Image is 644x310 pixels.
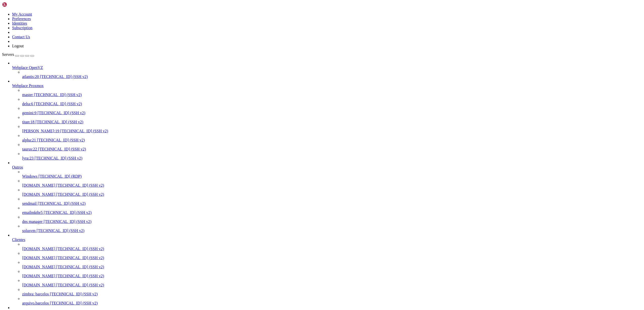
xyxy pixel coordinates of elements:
span: [DOMAIN_NAME] [22,274,55,278]
span: Webplace OpenVZ [12,65,43,70]
span: Webplace Proxmox [12,84,44,88]
span: [DOMAIN_NAME] [22,283,55,287]
li: [DOMAIN_NAME] [TECHNICAL_ID] (SSH v2) [22,188,642,197]
a: [DOMAIN_NAME] [TECHNICAL_ID] (SSH v2) [22,283,642,287]
a: lyra:23 [TECHNICAL_ID] (SSH v2) [22,156,642,161]
li: taurus:22 [TECHNICAL_ID] (SSH v2) [22,142,642,151]
span: [TECHNICAL_ID] (SSH v2) [35,120,83,124]
a: zimbra: barcelos [TECHNICAL_ID] (SSH v2) [22,292,642,296]
span: Outros [12,165,23,169]
li: Outros [12,161,642,233]
a: arquivo.barcelos [TECHNICAL_ID] (SSH v2) [22,301,642,305]
a: Contact Us [12,35,30,39]
span: delta:6 [22,102,33,106]
li: emailmktbr5 [TECHNICAL_ID] (SSH v2) [22,206,642,215]
span: [TECHNICAL_ID] (SSH v2) [56,247,104,251]
li: sendmail [TECHNICAL_ID] (SSH v2) [22,197,642,206]
span: [TECHNICAL_ID] (SSH v2) [56,256,104,260]
span: titan:18 [22,120,34,124]
span: [TECHNICAL_ID] (SSH v2) [38,201,86,206]
a: alpha:21 [TECHNICAL_ID] (SSH v2) [22,138,642,142]
a: Logout [12,44,24,48]
span: [DOMAIN_NAME] [22,192,55,197]
li: titan:18 [TECHNICAL_ID] (SSH v2) [22,115,642,124]
span: Windows [22,174,37,178]
li: [DOMAIN_NAME] [TECHNICAL_ID] (SSH v2) [22,260,642,269]
a: Outros [12,165,642,170]
span: [DOMAIN_NAME] [22,256,55,260]
span: [TECHNICAL_ID] (SSH v2) [34,102,82,106]
span: [DOMAIN_NAME] [22,247,55,251]
a: [DOMAIN_NAME] [TECHNICAL_ID] (SSH v2) [22,265,642,269]
span: [TECHNICAL_ID] (SSH v2) [40,74,88,79]
li: alpha:21 [TECHNICAL_ID] (SSH v2) [22,133,642,142]
span: alpha:21 [22,138,36,142]
a: atlantis:20 [TECHNICAL_ID] (SSH v2) [22,74,642,79]
span: [TECHNICAL_ID] (SSH v2) [44,210,92,215]
li: lyra:23 [TECHNICAL_ID] (SSH v2) [22,151,642,161]
span: [DOMAIN_NAME] [22,183,55,187]
li: arquivo.barcelos [TECHNICAL_ID] (SSH v2) [22,296,642,305]
a: Windows [TECHNICAL_ID] (RDP) [22,174,642,179]
a: titan:18 [TECHNICAL_ID] (SSH v2) [22,120,642,124]
li: atlantis:20 [TECHNICAL_ID] (SSH v2) [22,70,642,79]
a: sendmail [TECHNICAL_ID] (SSH v2) [22,201,642,206]
span: Clientes [12,238,25,242]
span: [TECHNICAL_ID] (RDP) [38,174,82,178]
span: [TECHNICAL_ID] (SSH v2) [56,283,104,287]
span: [TECHNICAL_ID] (SSH v2) [34,156,82,160]
img: Shellngn [2,2,31,7]
li: [DOMAIN_NAME] [TECHNICAL_ID] (SSH v2) [22,179,642,188]
a: taurus:22 [TECHNICAL_ID] (SSH v2) [22,147,642,151]
span: [TECHNICAL_ID] (SSH v2) [56,265,104,269]
li: [DOMAIN_NAME] [TECHNICAL_ID] (SSH v2) [22,251,642,260]
li: delta:6 [TECHNICAL_ID] (SSH v2) [22,97,642,106]
li: master [TECHNICAL_ID] (SSH v2) [22,88,642,97]
a: [DOMAIN_NAME] [TECHNICAL_ID] (SSH v2) [22,256,642,260]
li: dns manager [TECHNICAL_ID] (SSH v2) [22,215,642,224]
li: [DOMAIN_NAME] [TECHNICAL_ID] (SSH v2) [22,269,642,278]
li: zimbra: barcelos [TECHNICAL_ID] (SSH v2) [22,287,642,296]
li: Clientes [12,233,642,305]
a: [DOMAIN_NAME] [TECHNICAL_ID] (SSH v2) [22,183,642,188]
a: master [TECHNICAL_ID] (SSH v2) [22,93,642,97]
span: dns manager [22,219,43,224]
span: Servers [2,52,14,57]
a: Webplace OpenVZ [12,65,642,70]
a: delta:6 [TECHNICAL_ID] (SSH v2) [22,102,642,106]
span: [DOMAIN_NAME] [22,265,55,269]
span: [TECHNICAL_ID] (SSH v2) [56,274,104,278]
span: [TECHNICAL_ID] (SSH v2) [37,111,85,115]
span: [TECHNICAL_ID] (SSH v2) [44,219,91,224]
a: Servers [2,52,34,57]
a: dns manager [TECHNICAL_ID] (SSH v2) [22,219,642,224]
a: Preferences [12,17,31,21]
a: gemini:9 [TECHNICAL_ID] (SSH v2) [22,111,642,115]
li: [DOMAIN_NAME] [TECHNICAL_ID] (SSH v2) [22,242,642,251]
a: [DOMAIN_NAME] [TECHNICAL_ID] (SSH v2) [22,274,642,278]
span: [TECHNICAL_ID] (SSH v2) [36,228,84,233]
span: sendmail [22,201,37,206]
span: [TECHNICAL_ID] (SSH v2) [56,183,104,187]
span: [TECHNICAL_ID] (SSH v2) [60,129,108,133]
a: Webplace Proxmox [12,84,642,88]
li: Webplace Proxmox [12,79,642,161]
li: Webplace OpenVZ [12,61,642,79]
li: solusvm [TECHNICAL_ID] (SSH v2) [22,224,642,233]
span: solusvm [22,228,35,233]
span: [TECHNICAL_ID] (SSH v2) [56,192,104,197]
span: [TECHNICAL_ID] (SSH v2) [50,301,98,305]
span: lyra:23 [22,156,33,160]
span: master [22,93,33,97]
li: gemini:9 [TECHNICAL_ID] (SSH v2) [22,106,642,115]
li: Windows [TECHNICAL_ID] (RDP) [22,170,642,179]
span: zimbra: barcelos [22,292,49,296]
a: solusvm [TECHNICAL_ID] (SSH v2) [22,228,642,233]
span: [TECHNICAL_ID] (SSH v2) [37,138,85,142]
a: Identities [12,21,27,25]
span: taurus:22 [22,147,37,151]
span: [TECHNICAL_ID] (SSH v2) [50,292,98,296]
span: [TECHNICAL_ID] (SSH v2) [38,147,86,151]
span: gemini:9 [22,111,36,115]
a: [DOMAIN_NAME] [TECHNICAL_ID] (SSH v2) [22,192,642,197]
